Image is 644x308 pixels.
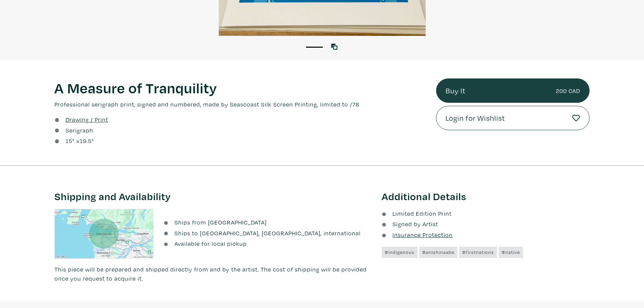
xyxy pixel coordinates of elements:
h3: Shipping and Availability [54,190,372,203]
a: #native [499,247,523,258]
li: Ships from [GEOGRAPHIC_DATA] [164,218,372,227]
h3: Additional Details [382,190,590,203]
a: #firstnations [459,247,497,258]
li: Limited Edition Print [382,209,590,218]
img: staticmap [54,209,153,259]
u: Drawing / Print [66,116,108,123]
div: " x " [66,136,94,145]
a: Insurance Protection [382,231,453,239]
h1: A Measure of Tranquility [54,78,426,97]
span: Login for Wishlist [446,112,505,124]
a: #indigenous [382,247,418,258]
a: Buy It200 CAD [436,78,590,103]
li: Available for local pickup [164,239,372,248]
a: Serigraph [66,126,93,135]
small: 200 CAD [556,86,580,95]
span: 19.5 [80,137,92,145]
button: 1 of 1 [306,47,323,48]
p: This piece will be prepared and shipped directly from and by the artist. The cost of shipping wil... [54,265,372,283]
a: Drawing / Print [66,115,108,124]
span: 15 [66,137,72,145]
li: Ships to [GEOGRAPHIC_DATA], [GEOGRAPHIC_DATA], international [164,229,372,238]
u: Insurance Protection [392,231,453,239]
p: Professional serigraph print, signed and numbered, made by Seascoast Silk Screen Printing, limite... [54,100,426,109]
a: Login for Wishlist [436,106,590,130]
a: #anishinaabe [419,247,457,258]
li: Signed by Artist [382,219,590,229]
